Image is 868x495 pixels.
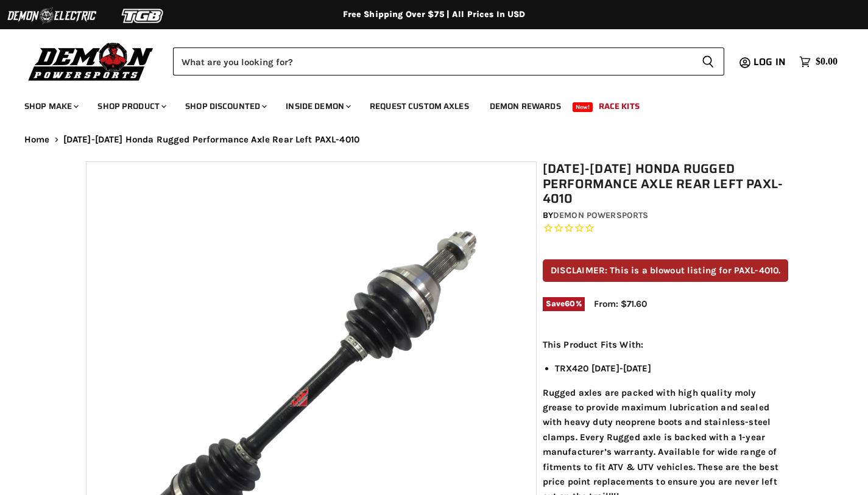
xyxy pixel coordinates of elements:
a: Shop Discounted [176,94,274,119]
div: by [543,209,789,222]
img: TGB Logo 2 [97,4,189,27]
img: Demon Electric Logo 2 [6,4,97,27]
a: Inside Demon [277,94,358,119]
li: TRX420 [DATE]-[DATE] [555,361,789,376]
a: Shop Product [88,94,174,119]
input: Search [173,47,692,75]
button: Search [692,47,724,75]
span: Log in [753,54,786,69]
a: Request Custom Axles [361,94,478,119]
a: Demon Rewards [481,94,570,119]
h1: [DATE]-[DATE] Honda Rugged Performance Axle Rear Left PAXL-4010 [543,161,789,206]
p: DISCLAIMER: This is a blowout listing for PAXL-4010. [543,259,789,282]
a: Home [24,135,50,145]
span: From: $71.60 [594,298,647,309]
span: Save % [543,297,585,311]
form: Product [173,47,724,75]
a: $0.00 [793,53,844,71]
p: This Product Fits With: [543,337,789,352]
span: New! [573,102,593,112]
a: Race Kits [590,94,649,119]
span: Rated 0.0 out of 5 stars 0 reviews [543,222,789,235]
ul: Main menu [15,89,834,119]
a: Log in [748,57,793,68]
a: Shop Make [15,94,86,119]
img: Demon Powersports [24,40,158,83]
span: $0.00 [816,56,838,68]
span: 60 [565,299,575,308]
span: [DATE]-[DATE] Honda Rugged Performance Axle Rear Left PAXL-4010 [63,135,359,145]
a: Demon Powersports [553,210,648,220]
